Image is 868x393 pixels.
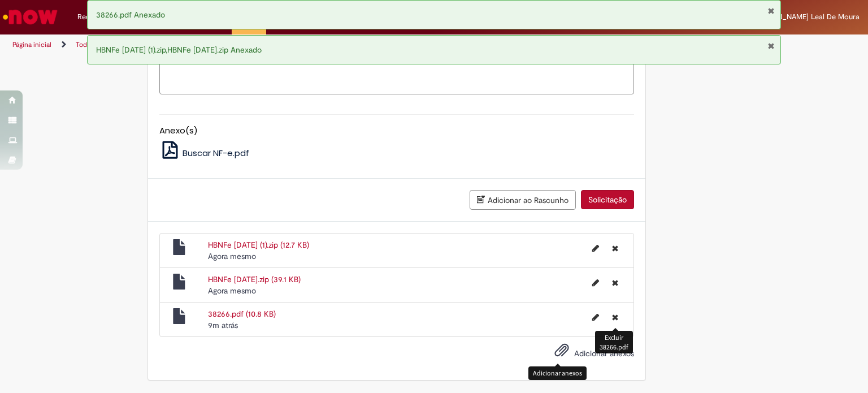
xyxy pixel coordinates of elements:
div: Excluir 38266.pdf [595,331,633,353]
button: Editar nome de arquivo HBNFe 2025-08-29.zip [585,274,606,292]
ul: Trilhas de página [8,34,570,55]
a: HBNFe [DATE] (1).zip (12.7 KB) [208,240,309,250]
a: Buscar NF-e.pdf [159,147,250,159]
div: Adicionar anexos [528,366,587,379]
span: Requisições [77,11,117,23]
time: 29/08/2025 14:06:52 [208,320,238,330]
button: Excluir HBNFe 2025-08-29 (1).zip [605,239,625,257]
span: Agora mesmo [208,286,256,296]
span: Agora mesmo [208,251,256,261]
span: HBNFe [DATE] (1).zip,HBNFe [DATE].zip Anexado [96,45,262,55]
button: Excluir 38266.pdf [605,308,625,326]
a: HBNFe [DATE].zip (39.1 KB) [208,274,301,284]
button: Solicitação [581,190,634,209]
a: 38266.pdf (10.8 KB) [208,309,276,319]
button: Editar nome de arquivo HBNFe 2025-08-29 (1).zip [585,239,606,257]
button: Fechar Notificação [767,41,775,50]
button: Adicionar anexos [552,340,572,366]
a: Todos os Catálogos [76,40,136,49]
button: Editar nome de arquivo 38266.pdf [585,308,606,326]
a: Página inicial [12,40,51,49]
button: Fechar Notificação [767,6,775,15]
img: ServiceNow [1,6,59,28]
h5: Anexo(s) [159,126,634,136]
span: 9m atrás [208,320,238,330]
span: [PERSON_NAME] Leal De Moura [752,12,860,21]
button: Adicionar ao Rascunho [470,190,576,210]
span: 38266.pdf Anexado [96,10,165,20]
span: Buscar NF-e.pdf [183,147,249,159]
span: Adicionar anexos [574,348,634,359]
button: Excluir HBNFe 2025-08-29.zip [605,274,625,292]
time: 29/08/2025 14:15:36 [208,286,256,296]
time: 29/08/2025 14:15:36 [208,251,256,261]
